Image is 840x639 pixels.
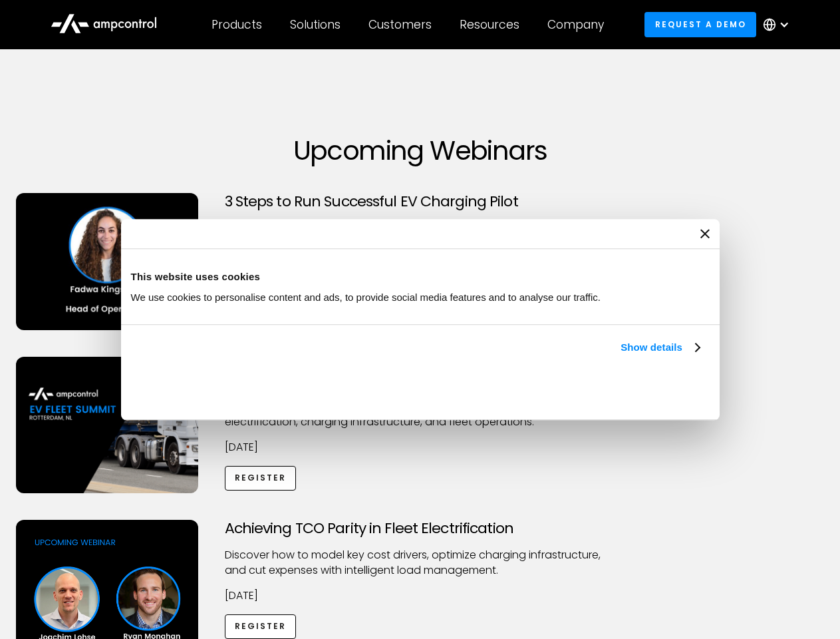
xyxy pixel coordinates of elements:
[290,17,341,32] div: Solutions
[644,12,756,37] a: Request a demo
[225,614,297,639] a: Register
[460,17,519,32] div: Resources
[368,17,432,32] div: Customers
[547,17,604,32] div: Company
[621,339,699,355] a: Show details
[225,520,616,537] h3: Achieving TCO Parity in Fleet Electrification
[131,292,601,303] span: We use cookies to personalise content and ads, to provide social media features and to analyse ou...
[16,134,825,166] h1: Upcoming Webinars
[513,371,704,409] button: Okay
[225,440,616,455] p: [DATE]
[211,17,262,32] div: Products
[225,193,616,210] h3: 3 Steps to Run Successful EV Charging Pilot
[225,588,616,603] p: [DATE]
[225,548,616,578] p: Discover how to model key cost drivers, optimize charging infrastructure, and cut expenses with i...
[131,269,710,285] div: This website uses cookies
[700,229,710,238] button: Close banner
[225,466,297,491] a: Register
